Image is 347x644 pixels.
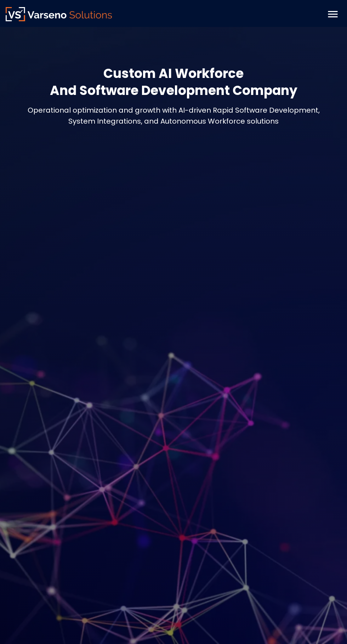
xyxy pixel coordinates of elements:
[28,105,320,116] div: Operational optimization and growth with AI-driven Rapid Software Development,
[50,65,297,82] div: Custom AI Workforce
[28,116,320,127] div: System Integrations, and Autonomous Workforce solutions
[50,82,297,99] div: And Software Development Company
[6,7,112,21] img: Varseno Solutions – Product Engineering & IT Services
[324,6,341,23] div: menu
